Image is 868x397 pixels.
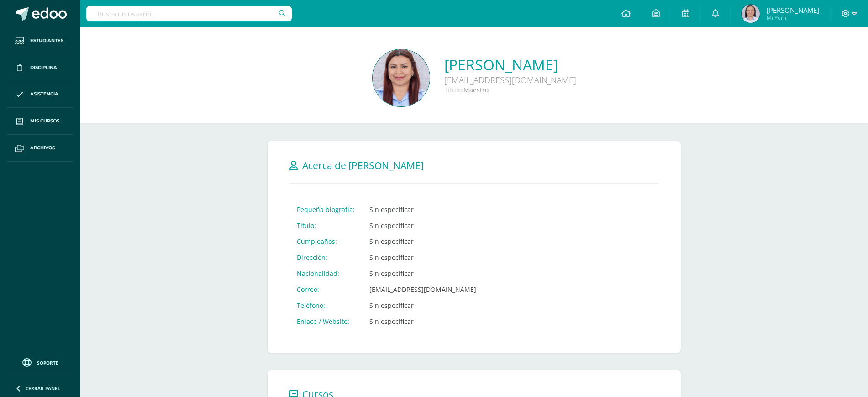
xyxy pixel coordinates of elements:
td: Dirección: [289,249,362,265]
td: Cumpleaños: [289,233,362,249]
img: 362840c0840221cfc42a5058b27e03ff.png [742,5,760,23]
td: Sin especificar [362,201,484,217]
span: Archivos [30,144,55,152]
span: Cerrar panel [26,385,60,392]
a: Soporte [11,356,69,368]
input: Busca un usuario... [86,6,292,21]
td: Pequeña biografía: [289,201,362,217]
a: Asistencia [7,81,73,108]
span: Estudiantes [30,37,63,44]
a: Mis cursos [7,108,73,135]
a: Archivos [7,135,73,162]
td: Sin especificar [362,233,484,249]
div: [EMAIL_ADDRESS][DOMAIN_NAME] [444,74,576,85]
td: Sin especificar [362,297,484,313]
a: Disciplina [7,54,73,81]
td: Sin especificar [362,313,484,329]
td: [EMAIL_ADDRESS][DOMAIN_NAME] [362,281,484,297]
td: Enlace / Website: [289,313,362,329]
span: Mi Perfil [767,14,819,21]
td: Teléfono: [289,297,362,313]
span: [PERSON_NAME] [767,5,819,15]
a: Estudiantes [7,27,73,54]
span: Mis cursos [30,117,59,125]
span: Acerca de [PERSON_NAME] [302,159,424,172]
td: Nacionalidad: [289,265,362,281]
td: Correo: [289,281,362,297]
td: Sin especificar [362,265,484,281]
a: [PERSON_NAME] [444,55,576,74]
img: 8e3c094312a90548df8cf9bb55df7080.png [373,49,430,106]
span: Maestro [463,85,489,94]
span: Asistencia [30,90,58,98]
td: Sin especificar [362,217,484,233]
td: Título: [289,217,362,233]
td: Sin especificar [362,249,484,265]
span: Soporte [37,360,58,366]
span: Título: [444,85,463,94]
span: Disciplina [30,64,57,71]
